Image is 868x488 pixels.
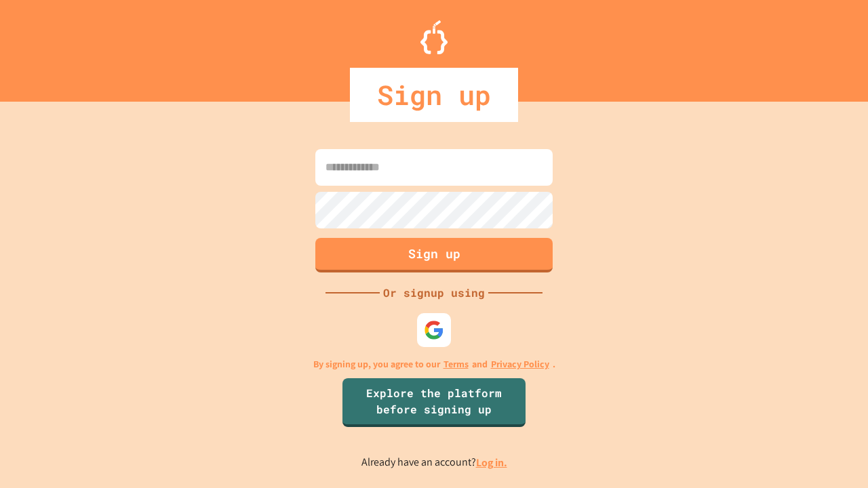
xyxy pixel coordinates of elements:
[315,238,553,272] button: Sign up
[443,357,469,371] a: Terms
[476,455,507,470] a: Log in.
[361,454,507,471] p: Already have an account?
[313,357,555,371] p: By signing up, you agree to our and .
[350,68,518,122] div: Sign up
[342,378,526,427] a: Explore the platform before signing up
[420,20,448,54] img: Logo.svg
[491,357,549,371] a: Privacy Policy
[424,320,444,340] img: google-icon.svg
[380,285,488,301] div: Or signup using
